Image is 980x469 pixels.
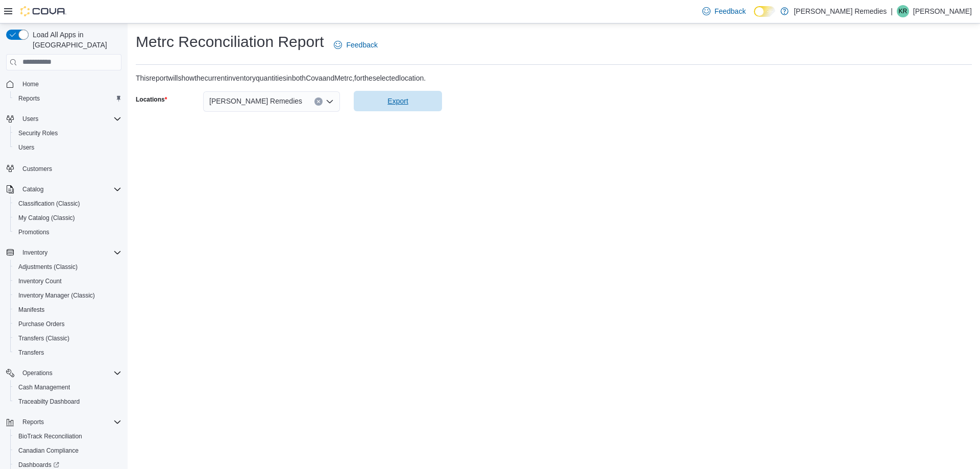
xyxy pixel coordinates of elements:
span: Operations [22,369,53,377]
span: Transfers [18,349,44,357]
button: Classification (Classic) [10,196,126,211]
button: Export [354,91,442,111]
span: Inventory [18,246,121,259]
span: Inventory Count [18,277,62,285]
button: Open list of options [326,97,334,106]
span: My Catalog (Classic) [18,214,75,222]
button: Security Roles [10,126,126,140]
a: Customers [18,163,56,175]
span: Home [18,78,121,90]
p: [PERSON_NAME] Remedies [794,5,887,17]
a: Adjustments (Classic) [14,261,82,273]
span: Classification (Classic) [14,198,121,210]
button: Promotions [10,225,126,239]
span: Adjustments (Classic) [18,263,78,271]
span: Transfers [14,347,121,359]
a: BioTrack Reconciliation [14,430,86,442]
button: Reports [18,416,48,428]
input: Dark Mode [754,6,775,17]
a: Feedback [330,35,381,55]
div: Karen Ruth [897,5,909,17]
span: Feedback [346,40,377,50]
span: Traceabilty Dashboard [18,398,80,406]
div: This report will show the current inventory quantities in both Cova and Metrc, for the selected l... [136,73,426,83]
a: Promotions [14,226,54,238]
span: Catalog [22,185,43,193]
button: Purchase Orders [10,317,126,331]
span: Users [18,143,34,152]
span: Users [18,113,121,125]
a: My Catalog (Classic) [14,212,79,224]
span: Manifests [18,306,44,314]
button: Reports [2,415,126,429]
a: Transfers (Classic) [14,332,73,344]
button: Inventory [18,246,52,259]
a: Inventory Manager (Classic) [14,289,99,302]
img: Cova [20,6,66,16]
a: Manifests [14,304,48,316]
button: BioTrack Reconciliation [10,429,126,443]
span: Dark Mode [754,17,754,17]
span: Promotions [14,226,121,238]
span: Load All Apps in [GEOGRAPHIC_DATA] [29,30,121,50]
button: Users [18,113,42,125]
span: Users [14,141,121,154]
span: Customers [22,165,52,173]
a: Purchase Orders [14,318,69,330]
a: Security Roles [14,127,62,139]
span: Classification (Classic) [18,200,80,208]
button: Users [2,112,126,126]
button: Clear input [314,97,323,106]
button: Operations [18,367,57,379]
h1: Metrc Reconciliation Report [136,32,324,52]
a: Home [18,78,43,90]
button: Manifests [10,303,126,317]
a: Traceabilty Dashboard [14,396,84,408]
span: My Catalog (Classic) [14,212,121,224]
button: Users [10,140,126,155]
span: Purchase Orders [18,320,65,328]
a: Classification (Classic) [14,198,84,210]
span: Security Roles [14,127,121,139]
button: Operations [2,366,126,380]
button: Cash Management [10,380,126,394]
span: Reports [18,94,40,103]
span: BioTrack Reconciliation [18,432,82,440]
span: Dashboards [18,461,59,469]
a: Cash Management [14,381,74,393]
span: Feedback [715,6,746,16]
span: Operations [18,367,121,379]
span: Reports [14,92,121,105]
span: Transfers (Classic) [14,332,121,344]
a: Reports [14,92,44,105]
button: Inventory Count [10,274,126,288]
span: Reports [22,418,44,426]
span: Users [22,115,38,123]
span: [PERSON_NAME] Remedies [209,95,302,107]
button: Inventory Manager (Classic) [10,288,126,303]
button: Customers [2,161,126,176]
button: Catalog [18,183,47,195]
span: Canadian Compliance [18,447,79,455]
span: KR [899,5,908,17]
button: My Catalog (Classic) [10,211,126,225]
span: Customers [18,162,121,175]
span: Manifests [14,304,121,316]
span: Traceabilty Dashboard [14,396,121,408]
button: Home [2,77,126,91]
button: Traceabilty Dashboard [10,394,126,409]
button: Transfers (Classic) [10,331,126,345]
button: Inventory [2,245,126,260]
p: [PERSON_NAME] [913,5,972,17]
a: Transfers [14,347,48,359]
span: Export [387,96,408,106]
span: Canadian Compliance [14,445,121,457]
a: Feedback [698,1,750,21]
button: Transfers [10,345,126,360]
span: Cash Management [18,383,70,391]
span: Promotions [18,228,50,236]
span: Transfers (Classic) [18,334,69,342]
button: Canadian Compliance [10,443,126,458]
span: Adjustments (Classic) [14,261,121,273]
span: Purchase Orders [14,318,121,330]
